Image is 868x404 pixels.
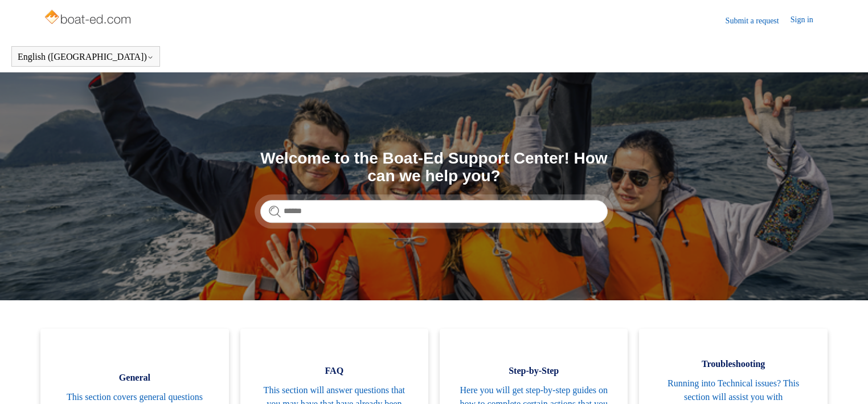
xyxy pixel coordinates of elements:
[58,371,211,385] span: General
[260,150,608,185] h1: Welcome to the Boat-Ed Support Center! How can we help you?
[18,52,154,62] button: English ([GEOGRAPHIC_DATA])
[830,366,859,395] div: Live chat
[257,364,411,378] span: FAQ
[43,7,134,30] img: Boat-Ed Help Center home page
[260,200,608,223] input: Search
[457,364,611,378] span: Step-by-Step
[656,357,810,371] span: Troubleshooting
[791,14,825,27] a: Sign in
[726,15,791,27] a: Submit a request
